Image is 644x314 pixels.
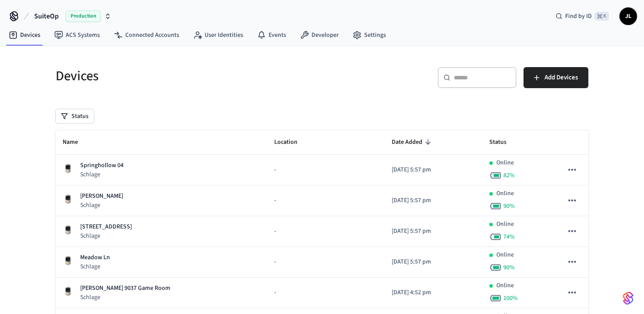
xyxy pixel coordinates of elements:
[594,12,609,21] span: ⌘ K
[503,263,515,272] span: 90 %
[80,161,124,170] p: Springhollow 04
[80,262,110,271] p: Schlage
[63,163,73,174] img: Schlage Sense Smart Deadbolt with Camelot Trim, Front
[274,136,309,149] span: Location
[496,189,514,198] p: Online
[63,136,89,149] span: Name
[47,27,107,43] a: ACS Systems
[496,281,514,290] p: Online
[565,12,592,21] span: Find by ID
[524,67,588,88] button: Add Devices
[80,284,170,293] p: [PERSON_NAME] 9037 Game Room
[548,8,616,24] div: Find by ID⌘ K
[392,227,475,236] p: [DATE] 5:57 pm
[80,170,124,179] p: Schlage
[34,11,59,21] span: SuiteOp
[503,202,515,211] span: 90 %
[503,294,518,303] span: 100 %
[274,227,276,236] span: -
[274,288,276,297] span: -
[80,253,110,262] p: Meadow Ln
[496,250,514,260] p: Online
[293,27,346,43] a: Developer
[2,27,47,43] a: Devices
[503,171,515,180] span: 82 %
[80,201,123,210] p: Schlage
[63,255,73,266] img: Schlage Sense Smart Deadbolt with Camelot Trim, Front
[274,196,276,205] span: -
[63,225,73,235] img: Schlage Sense Smart Deadbolt with Camelot Trim, Front
[250,27,293,43] a: Events
[80,293,170,302] p: Schlage
[80,192,123,201] p: [PERSON_NAME]
[80,232,132,240] p: Schlage
[489,136,518,149] span: Status
[392,288,475,297] p: [DATE] 4:52 pm
[63,286,73,296] img: Schlage Sense Smart Deadbolt with Camelot Trim, Front
[107,27,186,43] a: Connected Accounts
[392,136,434,149] span: Date Added
[496,220,514,229] p: Online
[392,165,475,175] p: [DATE] 5:57 pm
[274,165,276,175] span: -
[63,194,73,204] img: Schlage Sense Smart Deadbolt with Camelot Trim, Front
[56,67,317,85] h5: Devices
[545,72,578,83] span: Add Devices
[620,8,636,24] span: JL
[503,232,515,241] span: 74 %
[80,222,132,232] p: [STREET_ADDRESS]
[392,196,475,205] p: [DATE] 5:57 pm
[619,7,637,25] button: JL
[392,257,475,267] p: [DATE] 5:57 pm
[496,158,514,168] p: Online
[623,291,633,305] img: SeamLogoGradient.69752ec5.svg
[66,11,101,22] span: Production
[186,27,250,43] a: User Identities
[346,27,393,43] a: Settings
[56,109,94,123] button: Status
[274,257,276,267] span: -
